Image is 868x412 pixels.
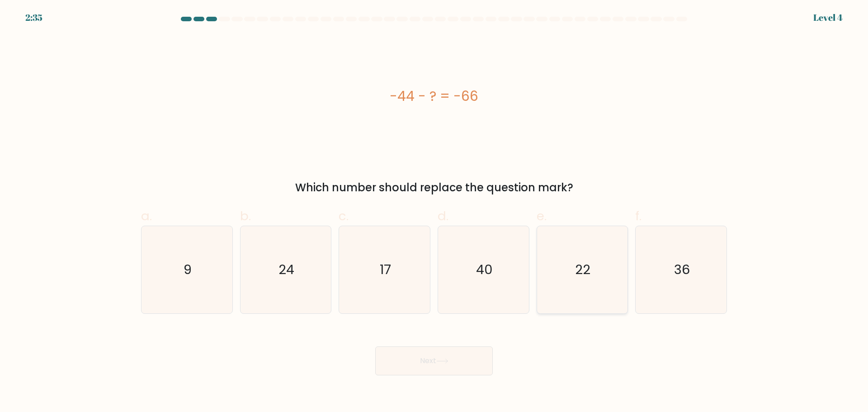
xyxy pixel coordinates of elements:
[438,207,448,225] span: d.
[674,260,690,279] text: 36
[375,346,493,375] button: Next
[813,11,843,24] div: Level 4
[240,207,251,225] span: b.
[476,260,493,279] text: 40
[141,86,727,106] div: -44 - ? = -66
[25,11,42,24] div: 2:35
[141,207,152,225] span: a.
[184,260,192,279] text: 9
[278,260,294,279] text: 24
[635,207,642,225] span: f.
[380,260,391,279] text: 17
[146,180,722,196] div: Which number should replace the question mark?
[339,207,349,225] span: c.
[576,260,591,279] text: 22
[537,207,547,225] span: e.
